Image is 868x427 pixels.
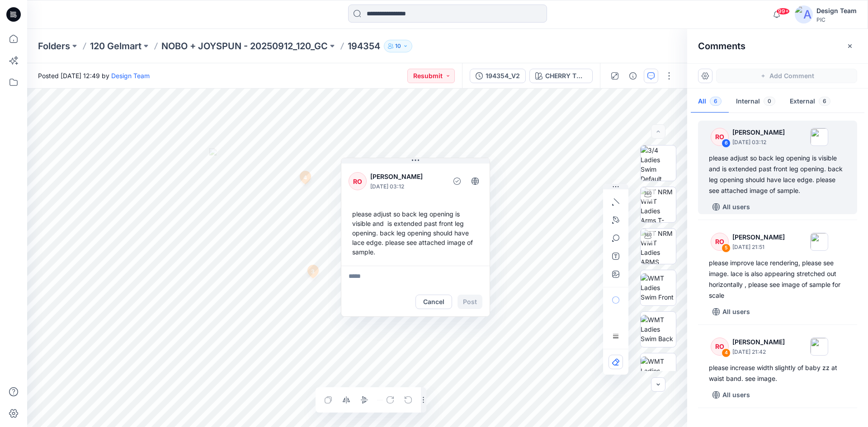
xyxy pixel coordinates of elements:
[470,69,526,83] button: 194354_V2
[90,40,142,52] a: 120 Gelmart
[722,389,750,400] p: All users
[722,244,731,253] div: 5
[722,139,731,148] div: 6
[764,97,775,106] span: 0
[529,69,593,83] button: CHERRY TOMATO
[111,72,150,80] a: Design Team
[816,16,857,23] div: PIC
[819,97,830,106] span: 6
[641,315,676,343] img: WMT Ladies Swim Back
[709,362,846,384] div: please increase width slightly of baby zz at waist band. see image.
[710,97,722,106] span: 6
[415,295,452,309] button: Cancel
[709,388,754,402] button: All users
[732,243,785,252] p: [DATE] 21:51
[711,128,729,146] div: RO
[384,40,412,52] button: 10
[370,182,444,191] p: [DATE] 03:12
[709,153,846,196] div: please adjust so back leg opening is visible and is extended past front leg opening. back leg ope...
[486,71,520,81] div: 194354_V2
[161,40,328,52] a: NOBO + JOYSPUN - 20250912_120_GC
[349,206,482,260] div: please adjust so back leg opening is visible and is extended past front leg opening. back leg ope...
[732,127,785,138] p: [PERSON_NAME]
[626,69,640,83] button: Details
[641,273,676,302] img: WMT Ladies Swim Front
[545,71,587,81] div: CHERRY TOMATO
[816,5,857,16] div: Design Team
[711,338,729,356] div: RO
[795,5,813,23] img: avatar
[709,200,754,214] button: All users
[641,145,676,181] img: 3/4 Ladies Swim Default
[732,232,785,243] p: [PERSON_NAME]
[716,69,857,83] button: Add Comment
[691,90,729,113] button: All
[732,347,785,357] p: [DATE] 21:42
[732,337,785,347] p: [PERSON_NAME]
[709,258,846,301] div: please improve lace rendering, please see image. lace is also appearing stretched out horizontall...
[729,90,783,113] button: Internal
[395,41,401,51] p: 10
[641,229,676,264] img: TT NRM WMT Ladies ARMS DOWN
[722,348,731,357] div: 4
[38,40,70,52] a: Folders
[641,357,676,385] img: WMT Ladies Swim Left
[370,171,444,182] p: [PERSON_NAME]
[732,138,785,147] p: [DATE] 03:12
[783,90,838,113] button: External
[349,172,367,190] div: RO
[641,187,676,222] img: TT NRM WMT Ladies Arms T-POSE
[776,8,790,15] span: 99+
[711,233,729,251] div: RO
[722,202,750,212] p: All users
[698,41,745,52] h2: Comments
[348,40,380,52] p: 194354
[709,305,754,319] button: All users
[722,306,750,317] p: All users
[38,71,150,80] span: Posted [DATE] 12:49 by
